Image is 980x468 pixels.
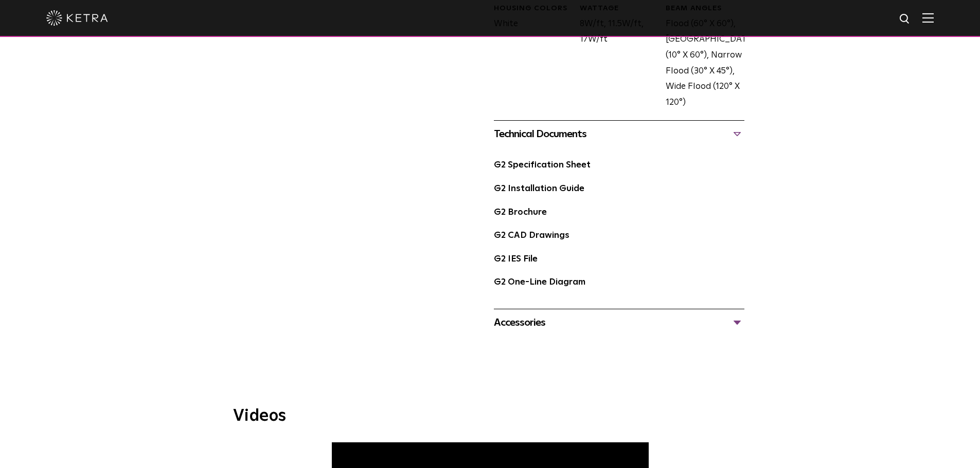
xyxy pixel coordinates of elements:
[494,231,569,240] a: G2 CAD Drawings
[494,255,538,264] a: G2 IES File
[486,4,572,110] div: White
[494,126,744,142] div: Technical Documents
[494,161,591,170] a: G2 Specification Sheet
[922,13,934,23] img: Hamburger%20Nav.svg
[494,314,744,331] div: Accessories
[572,4,658,110] div: 8W/ft, 11.5W/ft, 17W/ft
[899,13,912,26] img: search icon
[494,184,584,193] a: G2 Installation Guide
[658,4,744,110] div: Flood (60° X 60°), [GEOGRAPHIC_DATA] (10° X 60°), Narrow Flood (30° X 45°), Wide Flood (120° X 120°)
[494,278,585,287] a: G2 One-Line Diagram
[494,208,547,217] a: G2 Brochure
[46,10,108,26] img: ketra-logo-2019-white
[233,408,747,424] h3: Videos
